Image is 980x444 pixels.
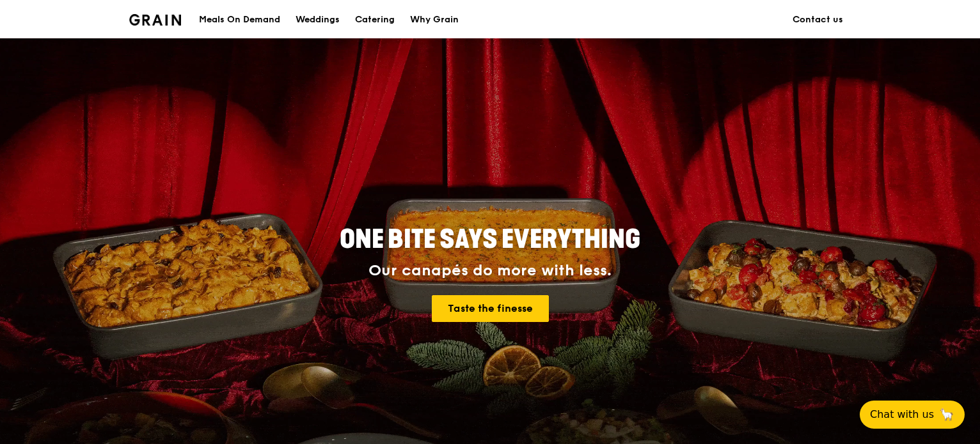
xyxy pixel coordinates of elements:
div: Our canapés do more with less. [260,262,720,280]
div: Weddings [296,1,340,39]
div: Catering [355,1,395,39]
a: Taste the finesse [432,295,549,322]
button: Chat with us🦙 [860,401,965,429]
span: Chat with us [870,407,934,422]
div: Why Grain [410,1,459,39]
span: ONE BITE SAYS EVERYTHING [340,224,640,255]
a: Why Grain [402,1,466,39]
div: Meals On Demand [199,1,280,39]
a: Catering [347,1,402,39]
a: Contact us [785,1,851,39]
img: Grain [129,14,181,26]
span: 🦙 [939,407,954,422]
a: Weddings [288,1,347,39]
